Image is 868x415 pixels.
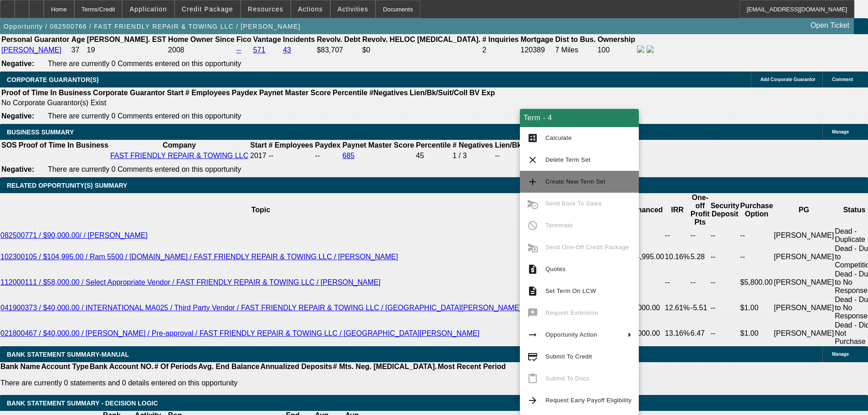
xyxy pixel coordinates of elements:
[236,36,252,43] b: Fico
[1,112,34,120] b: Negative:
[362,36,481,43] b: Revolv. HELOC [MEDICAL_DATA].
[690,321,710,346] td: 6.47
[527,351,538,362] mat-icon: credit_score
[545,134,572,141] span: Calculate
[89,362,154,371] th: Bank Account NO.
[1,88,92,97] th: Proof of Time In Business
[710,321,740,346] td: --
[1,98,499,108] td: No Corporate Guarantor(s) Exist
[664,321,690,346] td: 13.16%
[87,45,167,55] td: 19
[740,193,774,227] th: Purchase Option
[774,295,835,321] td: [PERSON_NAME]
[520,45,554,55] td: 120389
[250,141,267,149] b: Start
[0,329,479,337] a: 021800467 / $40,000.00 / [PERSON_NAME] / Pre-approval / FAST FRIENDLY REPAIR & TOWING LLC / [GEOG...
[416,141,451,149] b: Percentile
[740,227,774,244] td: --
[832,352,849,357] span: Manage
[333,89,367,97] b: Percentile
[623,227,664,244] td: --
[333,362,437,371] th: # Mts. Neg. [MEDICAL_DATA].
[597,36,635,43] b: Ownership
[527,286,538,297] mat-icon: description
[740,270,774,295] td: $5,800.00
[0,231,148,239] a: 082500771 / $90,000.00/ / [PERSON_NAME]
[527,133,538,143] mat-icon: calculate
[623,321,664,346] td: $40,000.00
[527,154,538,165] mat-icon: clear
[260,362,332,371] th: Annualized Deposits
[175,0,240,18] button: Credit Package
[331,0,375,18] button: Activities
[807,18,853,33] a: Open Ticket
[168,36,235,43] b: Home Owner Since
[545,178,606,185] span: Create New Term Set
[7,128,74,136] span: BUSINESS SUMMARY
[123,0,174,18] button: Application
[317,36,360,43] b: Revolv. Debt
[637,46,644,53] img: facebook-icon.png
[494,151,553,161] td: --
[452,152,493,160] div: 1 / 3
[48,165,241,173] span: There are currently 0 Comments entered on this opportunity
[291,0,330,18] button: Actions
[527,395,538,406] mat-icon: arrow_forward
[710,295,740,321] td: --
[527,264,538,275] mat-icon: request_quote
[168,46,185,54] span: 2008
[416,152,451,160] div: 45
[690,295,710,321] td: -5.51
[1,165,34,173] b: Negative:
[241,0,290,18] button: Resources
[236,46,241,54] a: --
[774,244,835,270] td: [PERSON_NAME]
[555,36,596,43] b: Dist to Bus.
[7,400,158,407] span: Bank Statement Summary - Decision Logic
[0,253,398,261] a: 102300105 / $104,995.00 / Ram 5500 / [DOMAIN_NAME] / FAST FRIENDLY REPAIR & TOWING LLC / [PERSON_...
[545,287,596,294] span: Set Term On LCW
[283,36,315,43] b: Incidents
[48,112,241,120] span: There are currently 0 Comments entered on this opportunity
[545,266,565,272] span: Quotes
[520,109,639,127] div: Term - 4
[250,151,267,161] td: 2017
[253,36,281,43] b: Vantage
[232,89,257,97] b: Paydex
[664,270,690,295] td: --
[129,5,167,13] span: Application
[690,270,710,295] td: --
[269,141,313,149] b: # Employees
[410,89,467,97] b: Lien/Bk/Suit/Coll
[690,193,710,227] th: One-off Profit Pts
[7,76,99,83] span: CORPORATE GUARANTOR(S)
[545,397,632,404] span: Request Early Payoff Eligibility
[1,46,62,54] a: [PERSON_NAME]
[283,46,291,54] a: 43
[832,129,849,134] span: Manage
[647,46,654,53] img: linkedin-icon.png
[623,193,664,227] th: $ Financed
[0,379,506,387] p: There are currently 0 statements and 0 details entered on this opportunity
[7,182,127,189] span: RELATED OPPORTUNITY(S) SUMMARY
[0,304,521,312] a: 041900373 / $40,000.00 / INTERNATIONAL MA025 / Third Party Vendor / FAST FRIENDLY REPAIR & TOWING...
[495,141,553,149] b: Lien/Bk/Suit/Coll
[342,152,354,159] a: 685
[0,278,380,286] a: 112000111 / $58,000.00 / Select Appropriate Vendor / FAST FRIENDLY REPAIR & TOWING LLC / [PERSON_...
[527,329,538,340] mat-icon: arrow_right_alt
[469,89,495,97] b: BV Exp
[1,141,17,150] th: SOS
[182,5,233,13] span: Credit Package
[664,244,690,270] td: 10.16%
[623,270,664,295] td: --
[4,23,301,30] span: Opportunity / 082500766 / FAST FRIENDLY REPAIR & TOWING LLC / [PERSON_NAME]
[198,362,260,371] th: Avg. End Balance
[760,77,816,82] span: Add Corporate Guarantor
[1,36,69,43] b: Personal Guarantor
[710,227,740,244] td: --
[93,89,165,97] b: Corporate Guarantor
[154,362,198,371] th: # Of Periods
[710,244,740,270] td: --
[110,152,248,159] a: FAST FRIENDLY REPAIR & TOWING LLC
[555,45,596,55] td: 7 Miles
